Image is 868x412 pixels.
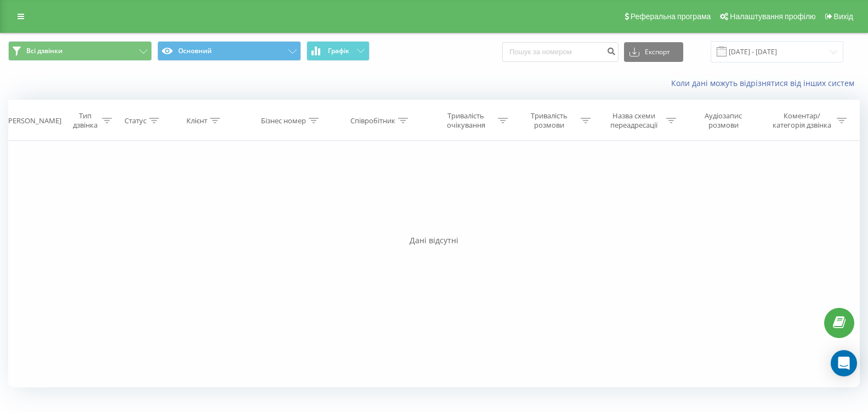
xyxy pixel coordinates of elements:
button: Основний [157,41,301,61]
span: Налаштування профілю [730,12,815,21]
div: Дані відсутні [8,235,860,246]
span: Графік [328,47,349,55]
div: Клієнт [186,116,207,125]
div: Open Intercom Messenger [831,350,857,376]
div: Коментар/категорія дзвінка [770,111,834,130]
button: Всі дзвінки [8,41,152,61]
div: Аудіозапис розмови [690,111,757,130]
div: Тип дзвінка [71,111,99,130]
span: Вихід [834,12,853,21]
span: Всі дзвінки [26,47,63,55]
button: Експорт [624,42,683,62]
div: Співробітник [350,116,395,125]
div: Тривалість очікування [437,111,495,130]
div: [PERSON_NAME] [6,116,61,125]
div: Бізнес номер [261,116,306,125]
button: Графік [307,41,370,61]
span: Реферальна програма [631,12,711,21]
input: Пошук за номером [502,42,619,62]
div: Статус [124,116,146,125]
div: Назва схеми переадресації [605,111,663,130]
div: Тривалість розмови [520,111,578,130]
a: Коли дані можуть відрізнятися вiд інших систем [671,78,860,88]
